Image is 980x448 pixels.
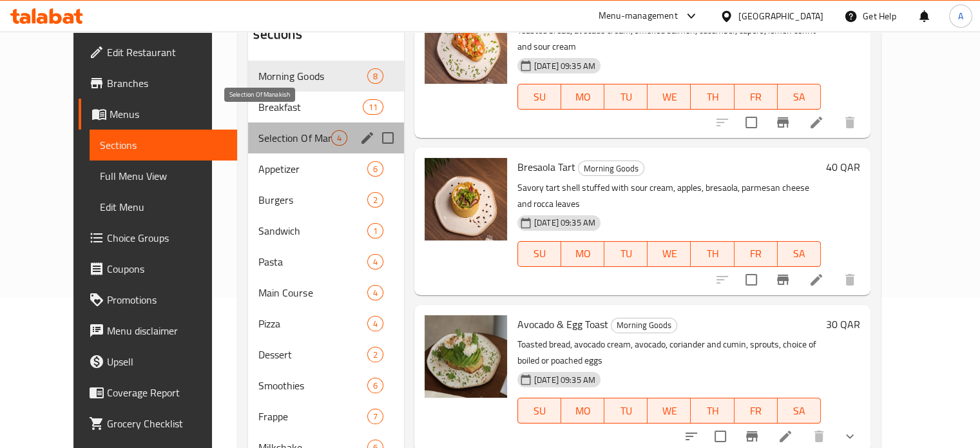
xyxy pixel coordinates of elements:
button: MO [561,84,604,110]
span: SA [783,88,816,106]
button: SA [778,398,821,424]
a: Promotions [79,284,237,315]
button: TU [604,241,648,267]
h2: Menu sections [253,5,322,44]
span: 6 [368,163,383,175]
div: items [367,378,383,393]
span: [DATE] 09:35 AM [529,374,600,386]
button: Branch-specific-item [767,107,798,138]
a: Upsell [79,346,237,377]
span: Select to update [738,266,765,293]
span: SU [523,88,556,106]
button: TH [691,84,734,110]
span: 4 [368,287,383,299]
span: WE [653,244,686,263]
a: Coverage Report [79,377,237,408]
div: Menu-management [599,8,678,24]
span: Upsell [107,354,227,369]
div: [GEOGRAPHIC_DATA] [738,9,823,23]
a: Branches [79,68,237,99]
button: SA [778,241,821,267]
div: Pasta [258,254,367,269]
a: Edit menu item [809,272,824,287]
span: FR [740,88,773,106]
div: Breakfast11 [248,92,403,122]
span: Morning Goods [579,161,644,176]
div: Main Course [258,285,367,300]
span: Select to update [738,109,765,136]
span: FR [740,402,773,420]
div: Morning Goods [611,318,677,333]
button: SA [778,84,821,110]
a: Edit menu item [809,115,824,130]
span: Full Menu View [100,168,227,184]
span: Burgers [258,192,367,208]
span: 2 [368,194,383,206]
span: Grocery Checklist [107,416,227,431]
span: Bresaola Tart [517,157,575,177]
span: WE [653,88,686,106]
span: Breakfast [258,99,362,115]
span: Frappe [258,409,367,424]
span: Edit Menu [100,199,227,215]
div: Appetizer [258,161,367,177]
div: items [367,223,383,239]
a: Edit menu item [778,429,793,444]
span: TH [696,88,729,106]
span: Avocado & Egg Toast [517,315,608,334]
a: Choice Groups [79,222,237,253]
a: Grocery Checklist [79,408,237,439]
div: Pasta4 [248,246,403,277]
span: 2 [368,349,383,361]
button: SU [517,241,561,267]
span: 1 [368,225,383,237]
span: Branches [107,75,227,91]
button: edit [358,128,377,148]
span: Coverage Report [107,385,227,400]
span: TH [696,244,729,263]
div: items [367,347,383,362]
span: Morning Goods [258,68,367,84]
span: [DATE] 09:35 AM [529,217,600,229]
button: FR [735,241,778,267]
h6: 40 QAR [826,158,860,176]
div: Smoothies6 [248,370,403,401]
button: TU [604,398,648,424]
span: WE [653,402,686,420]
span: TU [610,244,642,263]
span: Morning Goods [611,318,677,333]
span: Menus [110,106,227,122]
button: WE [648,241,691,267]
span: TU [610,402,642,420]
div: Burgers2 [248,184,403,215]
div: Pizza4 [248,308,403,339]
button: TU [604,84,648,110]
span: 8 [368,70,383,83]
div: Sandwich1 [248,215,403,246]
a: Edit Restaurant [79,37,237,68]
span: FR [740,244,773,263]
span: [DATE] 09:35 AM [529,60,600,72]
span: Smoothies [258,378,367,393]
button: MO [561,241,604,267]
span: MO [566,244,599,263]
span: Sandwich [258,223,367,239]
p: Toasted bread, avocado cream, avocado, coriander and cumin, sprouts, choice of boiled or poached ... [517,336,821,369]
button: FR [735,84,778,110]
span: TH [696,402,729,420]
div: items [367,316,383,331]
div: Dessert2 [248,339,403,370]
button: Branch-specific-item [767,264,798,295]
div: Selection Of Manakish4edit [248,122,403,153]
span: 6 [368,380,383,392]
a: Menus [79,99,237,130]
div: items [367,68,383,84]
button: MO [561,398,604,424]
span: Selection Of Manakish [258,130,331,146]
span: TU [610,88,642,106]
span: 7 [368,411,383,423]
